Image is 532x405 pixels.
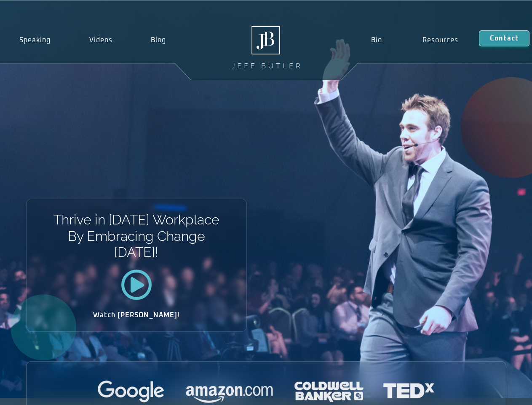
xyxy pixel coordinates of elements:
a: Bio [350,30,402,50]
span: Contact [490,35,519,42]
a: Resources [402,30,479,50]
h2: Watch [PERSON_NAME]! [56,312,217,319]
nav: Menu [350,30,479,50]
a: Videos [70,30,132,50]
h1: Thrive in [DATE] Workplace By Embracing Change [DATE]! [53,212,220,260]
a: Contact [479,30,529,46]
a: Blog [131,30,185,50]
